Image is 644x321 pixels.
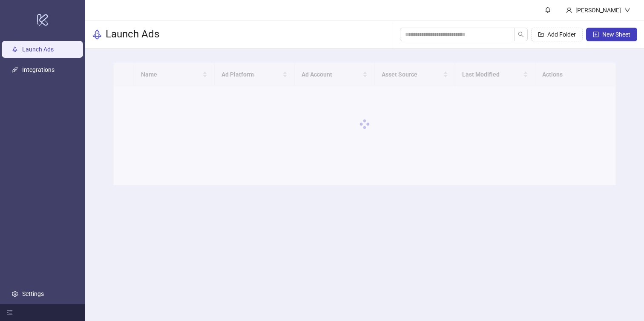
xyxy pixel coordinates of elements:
[624,7,630,13] span: down
[7,310,13,315] span: menu-fold
[572,6,624,15] div: [PERSON_NAME]
[586,28,637,41] button: New Sheet
[602,31,630,38] span: New Sheet
[92,29,102,40] span: rocket
[518,31,524,37] span: search
[22,66,55,73] a: Integrations
[531,28,583,41] button: Add Folder
[22,46,54,53] a: Launch Ads
[538,31,544,37] span: folder-add
[593,31,599,37] span: plus-square
[545,7,551,13] span: bell
[547,31,576,38] span: Add Folder
[106,28,159,41] h3: Launch Ads
[22,290,44,297] a: Settings
[566,7,572,13] span: user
